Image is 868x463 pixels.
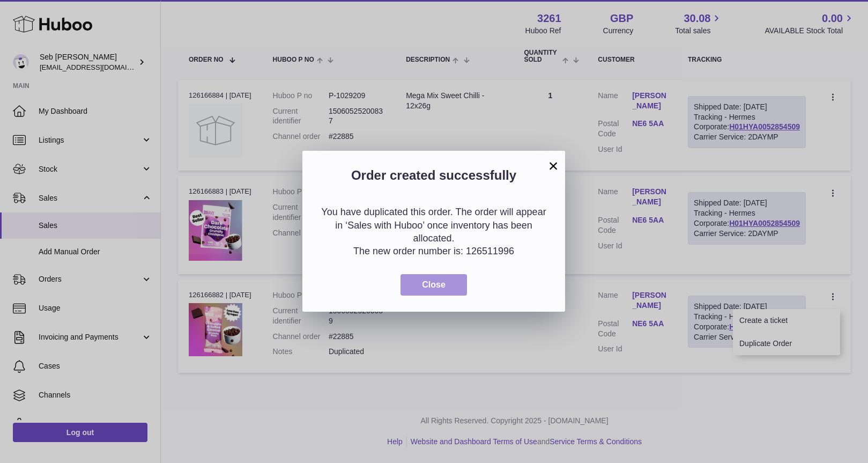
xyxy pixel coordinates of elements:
[318,167,549,189] h2: Order created successfully
[422,280,446,289] span: Close
[547,159,560,172] button: ×
[318,205,549,245] p: You have duplicated this order. The order will appear in ‘Sales with Huboo’ once inventory has be...
[400,274,467,296] button: Close
[318,245,549,258] p: The new order number is: 126511996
